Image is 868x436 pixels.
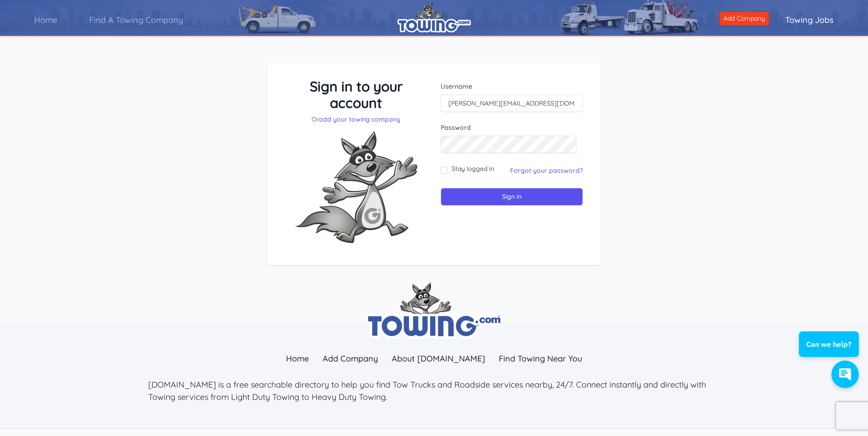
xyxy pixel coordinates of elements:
p: Or [285,115,427,124]
iframe: Conversations [792,306,868,397]
a: Add Company [719,11,769,26]
p: [DOMAIN_NAME] is a free searchable directory to help you find Tow Trucks and Roadside services ne... [148,378,720,403]
a: Find A Towing Company [73,7,199,33]
input: Sign in [441,188,583,206]
a: About [DOMAIN_NAME] [385,349,492,368]
a: Towing Jobs [769,7,850,33]
label: Password [441,123,583,132]
a: Add Company [316,349,385,368]
h3: Sign in to your account [285,78,427,111]
a: Find Towing Near You [492,349,589,368]
a: Forgot your password? [510,166,583,175]
img: Fox-Excited.png [287,124,425,250]
a: add your towing company [319,115,400,123]
img: logo.png [398,2,471,32]
a: Home [279,349,316,368]
a: Home [18,7,73,33]
label: Username [441,82,583,91]
img: towing [366,282,503,339]
label: Stay logged in [452,164,494,173]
